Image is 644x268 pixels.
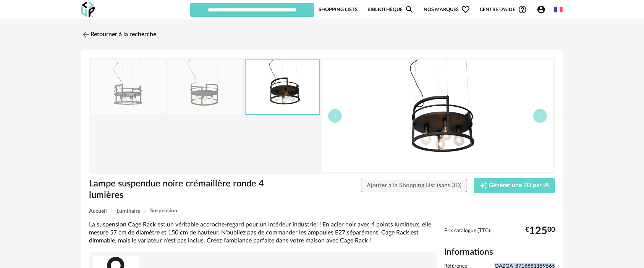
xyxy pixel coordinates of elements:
span: Accueil [89,209,107,214]
button: Creation icon Générer une 3D par IA [474,178,555,193]
img: svg+xml;base64,PHN2ZyB3aWR0aD0iMjQiIGhlaWdodD0iMjQiIHZpZXdCb3g9IjAgMCAyNCAyNCIgZmlsbD0ibm9uZSIgeG... [81,30,91,39]
div: Breadcrumb [89,208,555,214]
span: Ajouter à la Shopping List (sans 3D) [367,182,461,188]
span: Générer une 3D par IA [489,183,549,189]
span: Magnify icon [405,5,414,14]
span: Luminaire [117,209,140,214]
img: fr [554,5,563,14]
img: OXP [81,2,95,18]
a: BibliothèqueMagnify icon [367,2,414,17]
img: lampe-suspendue-noire-cremaillere-ronde-4-lumieres.jpg [168,60,243,114]
span: Suspension [150,208,177,213]
span: 125 [529,228,547,234]
span: Centre d'aideHelp Circle Outline icon [480,5,527,14]
img: lampe-suspendue-noire-cremaillere-ronde-4-lumieres.jpg [91,60,165,114]
div: La suspension Cage Rack est un véritable accroche-regard pour un intérieur industriel ! En acier ... [89,221,437,245]
img: lampe-suspendue-noire-cremaillere-ronde-4-lumieres.jpg [246,60,319,114]
h1: Lampe suspendue noire crémaillère ronde 4 lumières [89,178,279,201]
span: Creation icon [480,182,487,189]
a: Shopping Lists [319,2,358,17]
a: Retourner à la recherche [81,26,156,43]
span: Heart Outline icon [461,5,470,14]
img: lampe-suspendue-noire-cremaillere-ronde-4-lumieres.jpg [322,59,553,172]
h2: Informations [444,247,555,258]
span: Account Circle icon [537,5,549,14]
span: Nos marques [424,2,470,17]
span: Account Circle icon [537,5,546,14]
button: Ajouter à la Shopping List (sans 3D) [361,179,467,193]
span: Help Circle Outline icon [518,5,527,14]
div: Prix catalogue (TTC): [444,228,555,242]
div: € 00 [525,228,555,234]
